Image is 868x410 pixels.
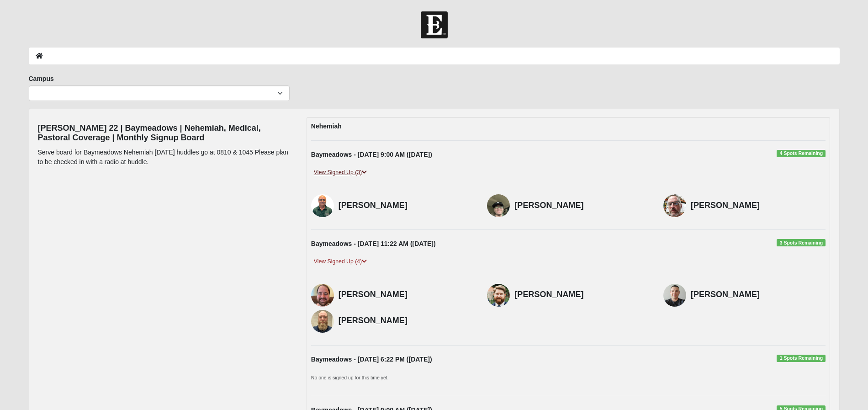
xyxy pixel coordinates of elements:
[29,74,54,83] label: Campus
[421,11,448,38] img: Church of Eleven22 Logo
[487,284,510,307] img: Alex Keaton
[311,151,432,158] strong: Baymeadows - [DATE] 9:00 AM ([DATE])
[311,310,334,333] img: Tyler Farmer
[38,148,293,167] p: Serve board for Baymeadows Nehemiah [DATE] huddles go at 0810 & 1045 Please plan to be checked in...
[514,290,650,300] h4: [PERSON_NAME]
[691,290,826,300] h4: [PERSON_NAME]
[38,123,293,143] h4: [PERSON_NAME] 22 | Baymeadows | Nehemiah, Medical, Pastoral Coverage | Monthly Signup Board
[777,150,826,157] span: 4 Spots Remaining
[514,201,650,211] h4: [PERSON_NAME]
[339,201,474,211] h4: [PERSON_NAME]
[339,290,474,300] h4: [PERSON_NAME]
[311,240,436,247] strong: Baymeadows - [DATE] 11:22 AM ([DATE])
[663,194,686,217] img: Kevin Dorsey
[777,355,826,362] span: 1 Spots Remaining
[487,194,510,217] img: Tanner McClellan
[311,257,370,266] a: View Signed Up (4)
[311,375,389,380] small: No one is signed up for this time yet.
[663,284,686,307] img: Andrey Kashin
[311,122,342,130] strong: Nehemiah
[311,168,370,177] a: View Signed Up (3)
[311,194,334,217] img: Sal Dias
[691,201,826,211] h4: [PERSON_NAME]
[777,239,826,246] span: 3 Spots Remaining
[311,356,432,363] strong: Baymeadows - [DATE] 6:22 PM ([DATE])
[311,284,334,307] img: Keegan Baker
[339,316,474,326] h4: [PERSON_NAME]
